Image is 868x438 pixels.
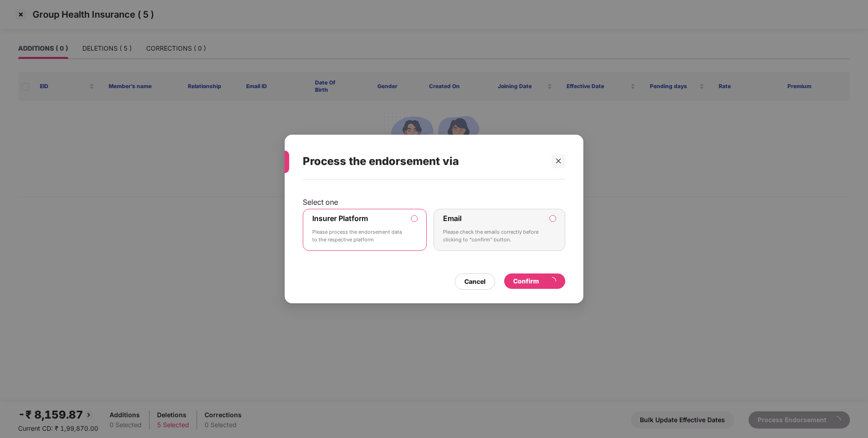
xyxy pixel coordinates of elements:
label: Insurer Platform [312,214,368,223]
span: close [555,158,562,164]
p: Please check the emails correctly before clicking to “confirm” button. [443,228,543,244]
div: Cancel [464,277,486,287]
div: Process the endorsement via [303,144,544,179]
p: Please process the endorsement data to the respective platform [312,228,405,244]
p: Select one [303,198,565,207]
div: Confirm [513,276,556,286]
span: loading [548,277,556,285]
label: Email [443,214,462,223]
input: EmailPlease check the emails correctly before clicking to “confirm” button. [550,216,556,221]
input: Insurer PlatformPlease process the endorsement data to the respective platform [411,216,417,221]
